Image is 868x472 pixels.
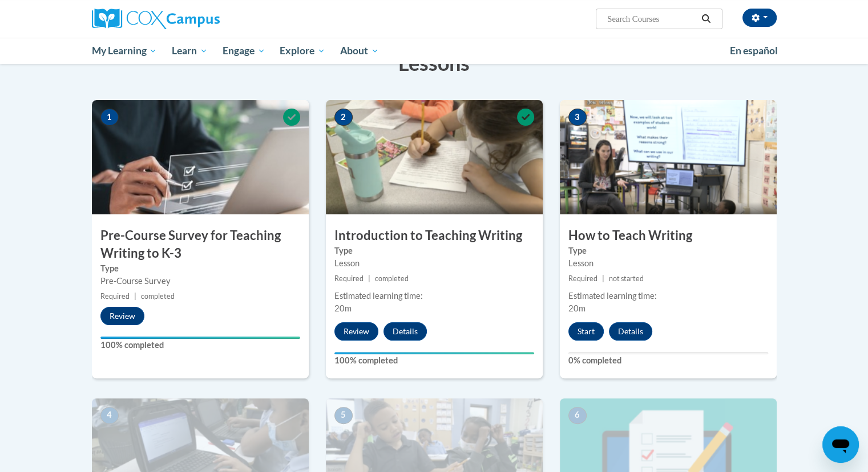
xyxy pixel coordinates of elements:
label: 100% completed [100,339,300,351]
a: About [333,38,386,64]
img: Course Image [326,100,543,214]
span: 20m [334,303,352,313]
a: Cox Campus [92,9,309,29]
div: Lesson [568,257,768,270]
span: Engage [223,44,265,58]
img: Course Image [560,100,777,214]
span: 5 [334,407,353,424]
iframe: Button to launch messaging window [822,426,859,463]
span: 6 [568,407,587,424]
span: 20m [568,303,586,313]
div: Pre-Course Survey [100,275,300,287]
span: 1 [100,109,119,126]
h3: Introduction to Teaching Writing [326,227,543,245]
label: Type [568,245,768,257]
img: Course Image [92,100,309,214]
h3: How to Teach Writing [560,227,777,245]
label: 0% completed [568,354,768,367]
span: About [340,44,379,58]
span: 3 [568,109,587,126]
span: Required [334,274,364,283]
button: Details [383,322,427,341]
div: Your progress [100,337,300,339]
img: Cox Campus [92,9,220,29]
button: Review [334,322,378,341]
button: Review [100,307,144,325]
span: Required [568,274,597,283]
span: Learn [172,44,208,58]
button: Account Settings [742,9,777,27]
a: Engage [215,38,273,64]
div: Estimated learning time: [568,290,768,302]
div: Main menu [75,38,794,64]
h3: Pre-Course Survey for Teaching Writing to K-3 [92,227,309,262]
button: Start [568,322,604,341]
span: not started [609,274,644,283]
label: Type [100,262,300,275]
a: En español [722,39,785,63]
div: Estimated learning time: [334,290,534,302]
a: My Learning [84,38,165,64]
label: 100% completed [334,354,534,367]
span: | [134,292,136,301]
span: Explore [280,44,325,58]
div: Your progress [334,352,534,354]
span: Required [100,292,130,301]
span: | [602,274,604,283]
div: Lesson [334,257,534,270]
a: Learn [164,38,215,64]
button: Details [609,322,652,341]
span: 2 [334,109,353,126]
span: completed [375,274,409,283]
a: Explore [272,38,333,64]
input: Search Courses [606,12,697,26]
span: | [368,274,370,283]
button: Search [697,12,714,26]
span: 4 [100,407,119,424]
label: Type [334,245,534,257]
span: My Learning [91,44,157,58]
span: En español [730,45,778,57]
span: completed [141,292,175,301]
